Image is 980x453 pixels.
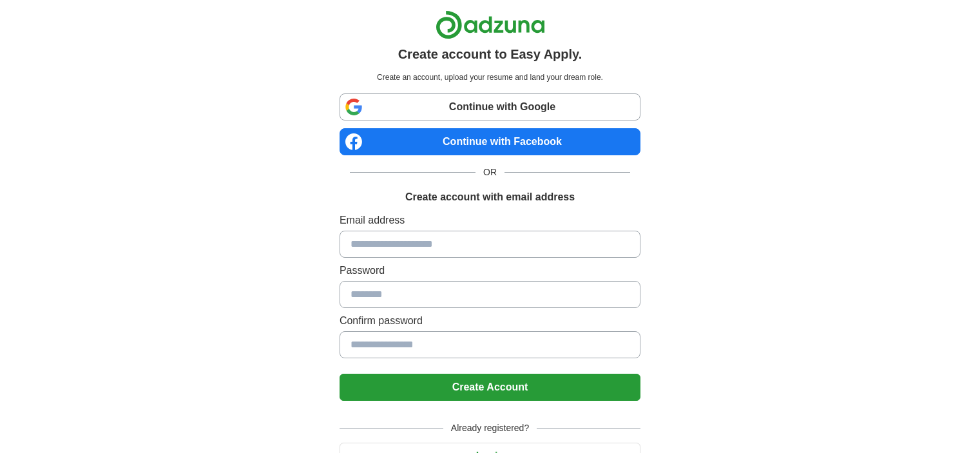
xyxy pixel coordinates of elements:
span: OR [476,166,504,179]
span: Already registered? [443,421,537,435]
h1: Create account with email address [405,189,575,205]
p: Create an account, upload your resume and land your dream role. [342,72,638,83]
label: Confirm password [340,313,640,329]
h1: Create account to Easy Apply. [398,44,582,64]
button: Create Account [340,374,640,401]
label: Email address [340,213,640,228]
a: Continue with Google [340,93,640,120]
img: Adzuna logo [436,10,545,39]
a: Continue with Facebook [340,128,640,155]
label: Password [340,263,640,278]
